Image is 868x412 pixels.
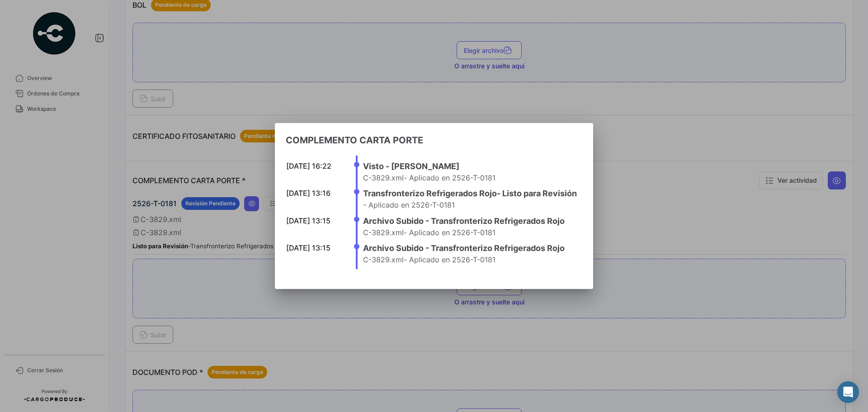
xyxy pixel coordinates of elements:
h4: Archivo Subido - Transfronterizo Refrigerados Rojo [363,215,577,227]
h3: COMPLEMENTO CARTA PORTE [286,134,582,147]
h4: Transfronterizo Refrigerados Rojo - Listo para Revisión [363,187,577,200]
span: - Aplicado en 2526-T-0181 [404,173,495,182]
h4: Visto - [PERSON_NAME] [363,160,577,173]
div: [DATE] 13:15 [286,243,340,253]
span: C-3829.xml [363,255,404,264]
span: C-3829.xml [363,173,404,182]
div: [DATE] 16:22 [286,161,340,171]
span: C-3829.xml [363,228,404,237]
div: [DATE] 13:15 [286,216,340,226]
span: - Aplicado en 2526-T-0181 [363,200,455,209]
div: Abrir Intercom Messenger [837,381,859,403]
div: [DATE] 13:16 [286,188,340,198]
span: - Aplicado en 2526-T-0181 [404,255,495,264]
h4: Archivo Subido - Transfronterizo Refrigerados Rojo [363,242,577,255]
span: - Aplicado en 2526-T-0181 [404,228,495,237]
